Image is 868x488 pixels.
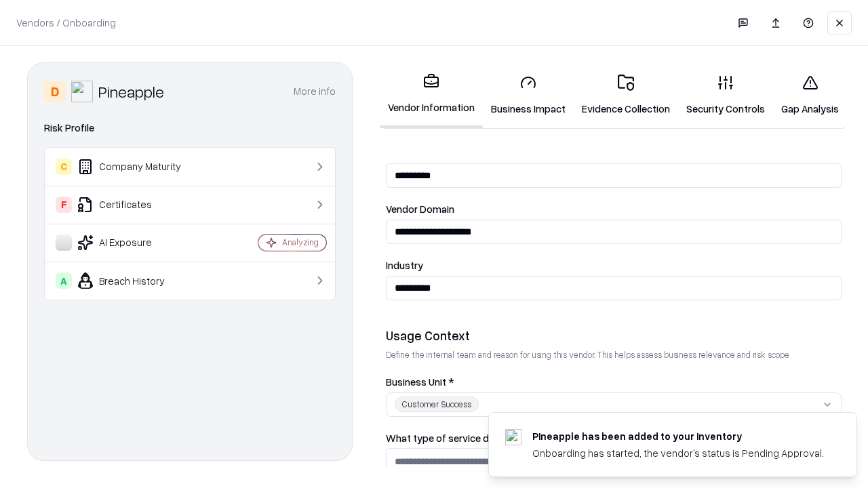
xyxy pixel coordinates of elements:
[56,272,72,289] div: A
[386,260,842,270] label: Industry
[505,429,521,445] img: pineappleenergy.com
[386,433,842,443] label: What type of service does the vendor provide? *
[56,235,218,251] div: AI Exposure
[44,120,336,136] div: Risk Profile
[532,446,824,460] div: Onboarding has started, the vendor's status is Pending Approval.
[16,16,116,30] p: Vendors / Onboarding
[380,62,483,128] a: Vendor Information
[98,81,164,102] div: Pineapple
[386,392,842,417] button: Customer Success
[386,327,842,344] div: Usage Context
[56,272,218,289] div: Breach History
[773,64,847,127] a: Gap Analysis
[532,429,824,443] div: Pineapple has been added to your inventory
[483,64,574,127] a: Business Impact
[56,159,72,175] div: C
[294,79,336,104] button: More info
[71,81,93,102] img: Pineapple
[56,197,72,213] div: F
[56,197,218,213] div: Certificates
[386,377,842,387] label: Business Unit *
[282,237,319,248] div: Analyzing
[574,64,678,127] a: Evidence Collection
[56,159,218,175] div: Company Maturity
[386,204,842,214] label: Vendor Domain
[386,349,842,361] p: Define the internal team and reason for using this vendor. This helps assess business relevance a...
[395,396,479,412] div: Customer Success
[678,64,773,127] a: Security Controls
[44,81,66,102] div: D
